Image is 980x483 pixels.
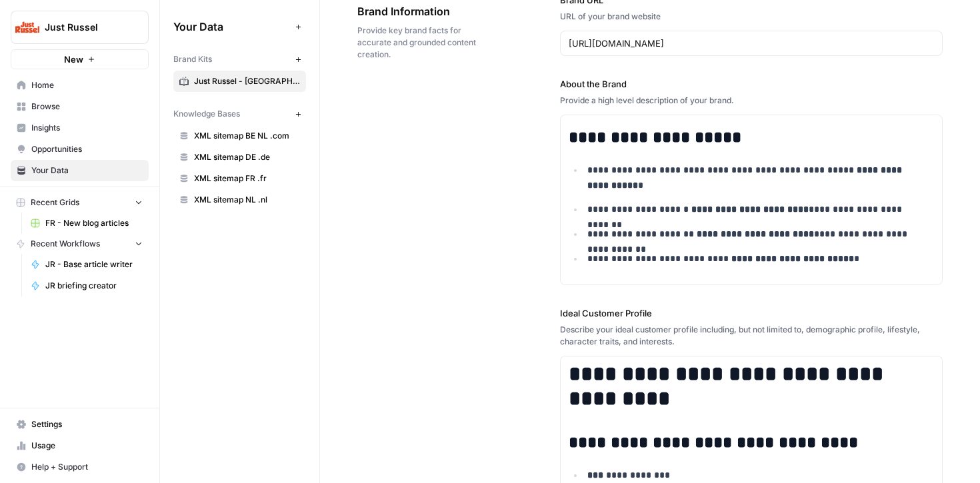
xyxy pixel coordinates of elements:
span: XML sitemap BE NL .com [194,130,300,142]
span: Provide key brand facts for accurate and grounded content creation. [357,25,485,61]
span: Recent Workflows [31,238,100,250]
label: About the Brand [560,77,943,91]
span: Help + Support [31,461,143,473]
button: New [11,49,149,69]
span: New [64,53,83,66]
span: JR briefing creator [45,280,143,292]
a: FR - New blog articles [25,213,149,234]
a: XML sitemap FR .fr [173,168,306,189]
a: XML sitemap NL .nl [173,189,306,211]
a: Insights [11,117,149,139]
a: JR - Base article writer [25,254,149,275]
a: Usage [11,435,149,456]
a: Just Russel - [GEOGRAPHIC_DATA]-FR [173,71,306,92]
a: Home [11,75,149,96]
span: FR - New blog articles [45,217,143,229]
input: www.sundaysoccer.com [569,37,935,50]
span: Recent Grids [31,197,79,209]
button: Recent Workflows [11,234,149,254]
a: JR briefing creator [25,275,149,296]
span: XML sitemap FR .fr [194,173,300,185]
div: Provide a high level description of your brand. [560,95,943,107]
div: Describe your ideal customer profile including, but not limited to, demographic profile, lifestyl... [560,324,943,348]
span: Brand Information [357,3,485,19]
span: Browse [31,101,143,113]
a: XML sitemap DE .de [173,147,306,168]
a: Settings [11,414,149,435]
div: URL of your brand website [560,11,943,23]
span: Usage [31,440,143,452]
span: Brand Kits [173,53,212,65]
a: Browse [11,96,149,117]
span: Just Russel [45,21,125,34]
span: Knowledge Bases [173,108,240,120]
span: Settings [31,418,143,430]
span: Your Data [31,165,143,177]
a: Your Data [11,160,149,181]
span: Insights [31,122,143,134]
a: XML sitemap BE NL .com [173,125,306,147]
span: Opportunities [31,143,143,155]
button: Help + Support [11,456,149,478]
span: JR - Base article writer [45,258,143,270]
button: Recent Grids [11,193,149,213]
label: Ideal Customer Profile [560,306,943,320]
span: Your Data [173,19,290,35]
button: Workspace: Just Russel [11,11,149,44]
img: Just Russel Logo [15,15,39,39]
span: XML sitemap NL .nl [194,194,300,206]
a: Opportunities [11,139,149,160]
span: XML sitemap DE .de [194,151,300,163]
span: Home [31,79,143,91]
span: Just Russel - [GEOGRAPHIC_DATA]-FR [194,75,300,87]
